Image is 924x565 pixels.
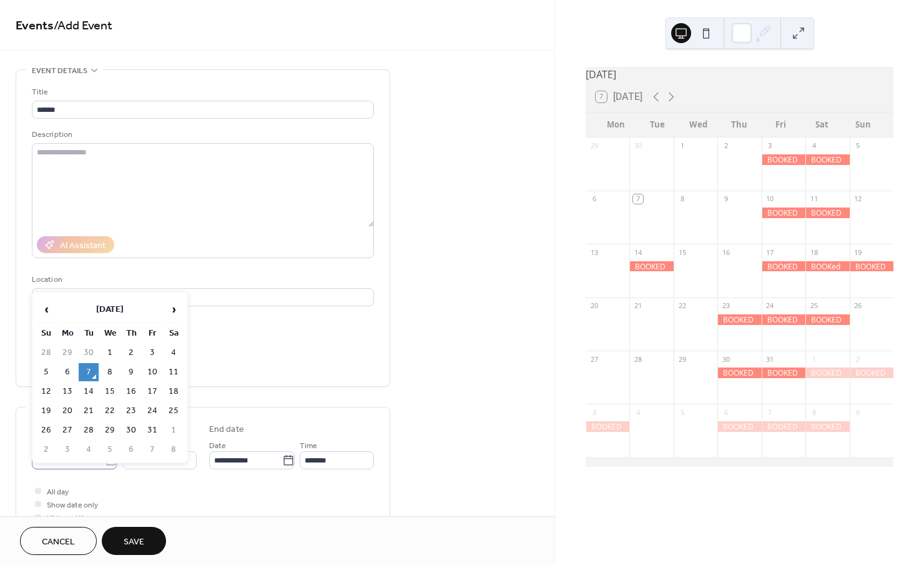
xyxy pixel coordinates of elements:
td: 5 [100,441,120,459]
div: [DATE] [586,67,893,82]
div: BOOKED [586,421,629,432]
th: Sa [164,324,184,342]
td: 7 [142,441,162,459]
div: 1 [677,141,687,151]
div: BOOKed [805,261,849,272]
td: 1 [164,421,184,439]
td: 4 [164,344,184,362]
div: BOOKED [762,154,805,165]
div: 3 [589,407,599,417]
div: Thu [719,112,760,137]
div: Wed [678,112,719,137]
div: BOOKED [762,314,805,325]
div: 5 [677,407,687,417]
button: Save [102,527,166,555]
div: 16 [721,247,730,257]
th: Fr [142,324,162,342]
div: BOOKED [629,261,673,272]
td: 14 [79,382,99,401]
td: 12 [36,382,56,401]
div: 3 [765,141,775,151]
span: Cancel [42,536,75,549]
div: 29 [589,141,599,151]
td: 17 [142,382,162,401]
div: BOOKED [805,367,849,378]
td: 8 [100,363,120,381]
a: Cancel [20,527,97,555]
div: 15 [677,247,687,257]
div: 31 [765,354,775,364]
th: Tu [79,324,99,342]
div: 30 [633,141,642,151]
td: 6 [57,363,77,381]
div: 12 [853,194,863,204]
div: Fri [760,112,801,137]
div: 24 [765,301,775,311]
div: 13 [589,247,599,257]
div: Location [32,273,371,286]
td: 28 [79,421,99,439]
td: 11 [164,363,184,381]
div: 11 [809,194,818,204]
td: 26 [36,421,56,439]
td: 15 [100,382,120,401]
td: 2 [36,441,56,459]
td: 31 [142,421,162,439]
span: › [164,297,183,322]
td: 28 [36,344,56,362]
div: 1 [809,354,818,364]
div: 4 [633,407,642,417]
div: BOOKED [805,154,849,165]
span: Event details [32,64,87,77]
div: BOOKED [717,421,761,432]
div: 22 [677,301,687,311]
div: 29 [677,354,687,364]
span: Show date only [47,499,98,512]
div: 6 [721,407,730,417]
div: BOOKED [762,261,805,272]
div: BOOKED [762,421,805,432]
td: 30 [79,344,99,362]
div: Mon [596,112,637,137]
th: We [100,324,120,342]
th: Th [121,324,141,342]
td: 7 [79,363,99,381]
td: 10 [142,363,162,381]
div: 25 [809,301,818,311]
div: BOOKED [762,367,805,378]
div: 27 [589,354,599,364]
div: 8 [677,194,687,204]
span: Save [124,536,144,549]
div: 14 [633,247,642,257]
span: Hide end time [47,512,94,525]
td: 8 [164,441,184,459]
td: 2 [121,344,141,362]
span: Time [300,439,317,452]
td: 24 [142,402,162,420]
td: 13 [57,382,77,401]
div: 7 [633,194,642,204]
div: 9 [721,194,730,204]
div: Description [32,128,371,141]
div: 30 [721,354,730,364]
td: 21 [79,402,99,420]
th: [DATE] [57,296,162,323]
td: 3 [57,441,77,459]
td: 16 [121,382,141,401]
td: 4 [79,441,99,459]
div: 19 [853,247,863,257]
td: 1 [100,344,120,362]
div: 5 [853,141,863,151]
td: 3 [142,344,162,362]
div: 17 [765,247,775,257]
a: Events [16,14,54,38]
div: End date [209,423,244,436]
td: 23 [121,402,141,420]
div: BOOKED [850,367,893,378]
td: 22 [100,402,120,420]
div: 6 [589,194,599,204]
span: All day [47,486,69,499]
div: 7 [765,407,775,417]
div: BOOKED [717,314,761,325]
td: 29 [57,344,77,362]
